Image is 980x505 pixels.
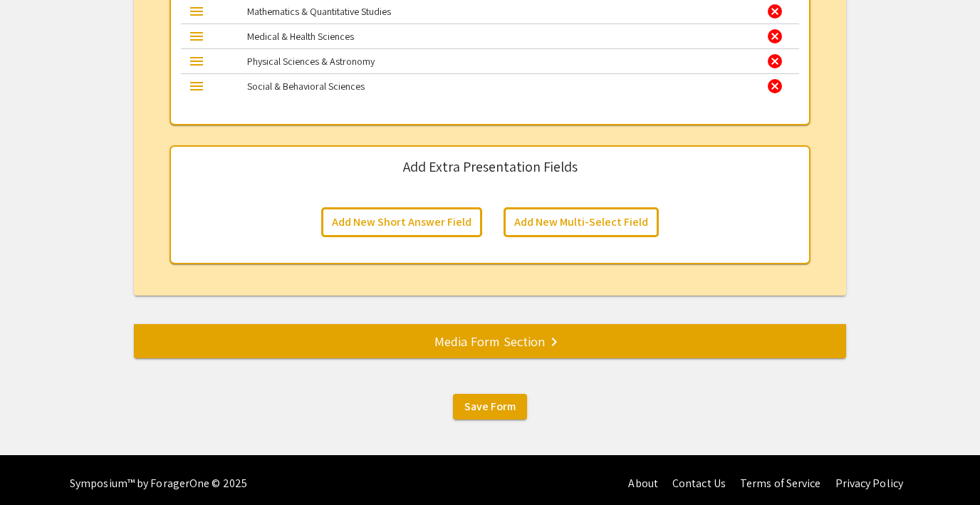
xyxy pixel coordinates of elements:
[740,476,821,491] a: Terms of Service
[188,53,205,70] div: menu
[247,30,354,43] mat-label: Medical & Health Sciences
[453,394,527,420] button: Save Form
[835,476,903,491] a: Privacy Policy
[188,28,205,45] div: menu
[672,476,726,491] a: Contact Us
[247,5,391,18] mat-label: Mathematics & Quantitative Studies
[11,441,61,494] iframe: Chat
[766,78,783,95] div: cancel
[134,324,846,358] mat-expansion-panel-header: Media Form Section
[247,55,375,68] mat-label: Physical Sciences & Astronomy
[504,207,659,237] button: Add New Multi-Select Field
[247,80,365,93] mat-label: Social & Behavioral Sciences
[403,158,578,175] h5: Add Extra Presentation Fields
[546,333,563,350] mat-icon: keyboard_arrow_right
[188,78,205,95] div: menu
[134,331,846,351] div: Media Form Section
[766,53,783,70] div: cancel
[766,28,783,45] div: cancel
[628,476,658,491] a: About
[766,3,783,20] div: cancel
[464,399,516,414] span: Save Form
[321,207,482,237] button: Add New Short Answer Field
[188,3,205,20] div: menu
